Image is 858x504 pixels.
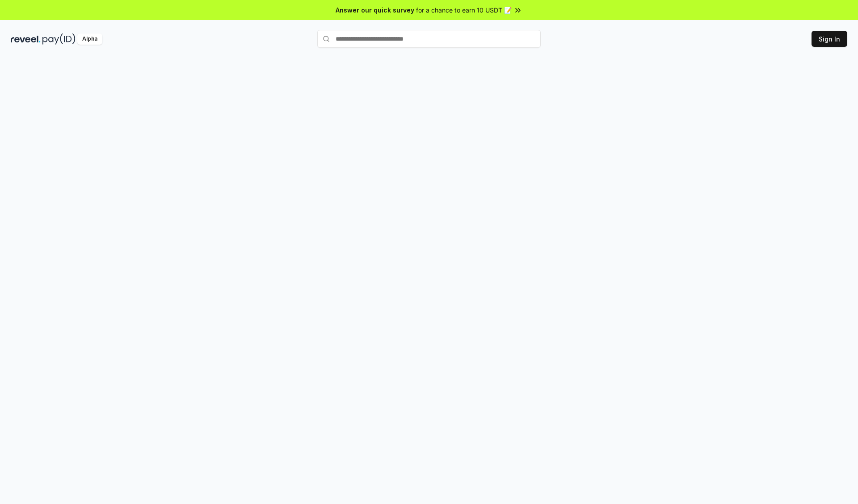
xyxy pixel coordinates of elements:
button: Sign In [812,31,847,47]
img: reveel_dark [11,33,41,45]
img: pay_id [42,33,76,45]
div: Alpha [77,33,102,45]
span: for a chance to earn 10 USDT 📝 [416,5,512,15]
span: Answer our quick survey [336,5,414,15]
